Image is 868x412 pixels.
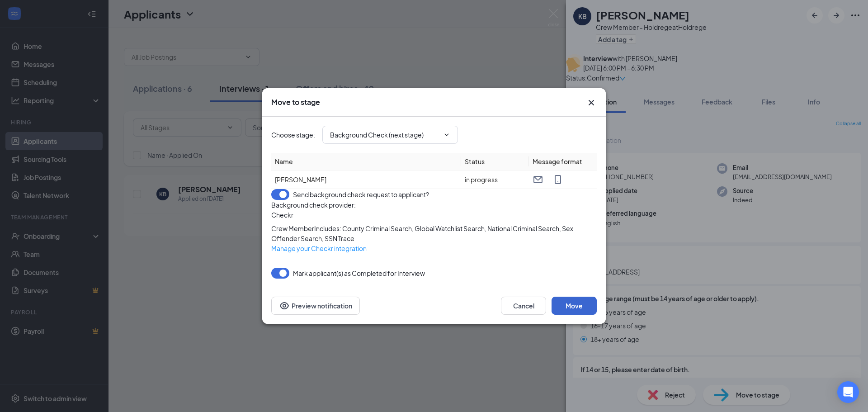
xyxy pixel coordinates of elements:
span: [PERSON_NAME] [275,175,326,184]
span: Crew Member [271,224,314,232]
span: Mark applicant(s) as Completed for Interview [293,268,425,279]
span: Send background check request to applicant? [293,189,429,200]
div: Open Intercom Messenger [837,381,859,403]
span: Background check provider : [271,200,597,210]
h3: Move to stage [271,97,320,107]
button: Cancel [501,297,546,315]
span: Manage your Checkr integration [271,244,367,252]
th: Message format [529,153,597,170]
span: Includes : County Criminal Search, Global Watchlist Search, National Criminal Search, Sex Offende... [271,224,573,242]
td: in progress [461,170,529,189]
svg: ChevronDown [443,131,450,138]
button: Close [586,97,597,108]
th: Name [271,153,461,170]
svg: Email [533,174,543,185]
button: Move [552,297,597,315]
svg: MobileSms [552,174,563,185]
th: Status [461,153,529,170]
a: Manage your Checkr integration [271,243,367,253]
span: Checkr [271,211,293,219]
svg: Eye [279,300,290,311]
span: Choose stage : [271,130,315,140]
button: Preview notificationEye [271,297,360,315]
svg: Cross [586,97,597,108]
